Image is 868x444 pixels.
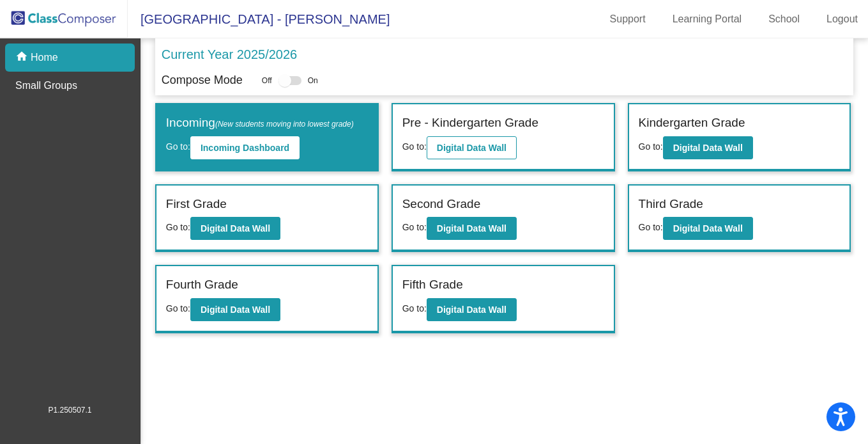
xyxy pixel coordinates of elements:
[190,298,280,321] button: Digital Data Wall
[427,298,517,321] button: Digital Data Wall
[162,45,297,64] p: Current Year 2025/2026
[162,72,243,89] p: Compose Mode
[31,50,58,65] p: Home
[190,136,300,159] button: Incoming Dashboard
[437,305,506,315] b: Digital Data Wall
[402,276,463,294] label: Fifth Grade
[402,141,427,152] span: Go to:
[663,217,753,240] button: Digital Data Wall
[15,50,31,65] mat-icon: home
[201,223,270,234] b: Digital Data Wall
[427,136,517,159] button: Digital Data Wall
[262,75,272,86] span: Off
[128,9,390,29] span: [GEOGRAPHIC_DATA] - [PERSON_NAME]
[15,78,77,93] p: Small Groups
[402,195,481,214] label: Second Grade
[673,143,743,153] b: Digital Data Wall
[673,223,743,234] b: Digital Data Wall
[402,222,427,232] span: Go to:
[402,303,427,313] span: Go to:
[600,9,656,29] a: Support
[402,114,538,132] label: Pre - Kindergarten Grade
[166,114,354,132] label: Incoming
[663,136,753,159] button: Digital Data Wall
[639,114,745,132] label: Kindergarten Grade
[308,75,318,86] span: On
[437,223,506,234] b: Digital Data Wall
[437,143,506,153] b: Digital Data Wall
[166,222,190,232] span: Go to:
[639,195,703,214] label: Third Grade
[166,195,227,214] label: First Grade
[758,9,810,29] a: School
[166,303,190,313] span: Go to:
[215,120,354,129] span: (New students moving into lowest grade)
[166,141,190,152] span: Go to:
[166,276,238,294] label: Fourth Grade
[190,217,280,240] button: Digital Data Wall
[816,9,868,29] a: Logout
[639,222,663,232] span: Go to:
[662,9,752,29] a: Learning Portal
[639,141,663,152] span: Go to:
[201,305,270,315] b: Digital Data Wall
[201,143,289,153] b: Incoming Dashboard
[427,217,517,240] button: Digital Data Wall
